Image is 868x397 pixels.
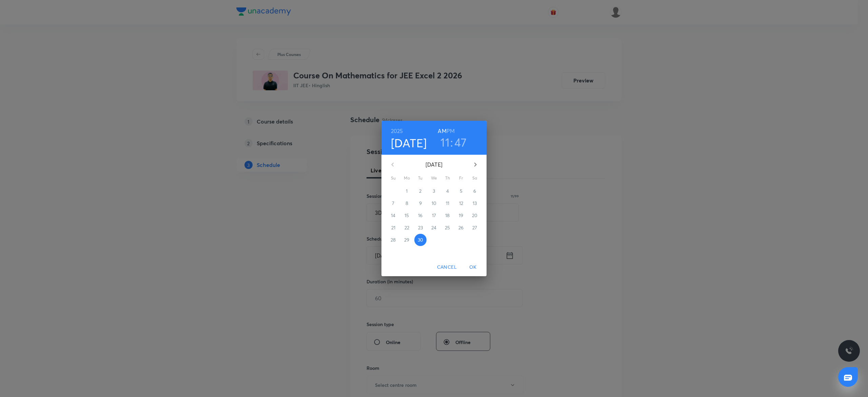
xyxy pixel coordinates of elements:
span: Fr [455,175,467,182]
span: Cancel [437,263,457,271]
button: 30 [414,234,427,246]
span: Su [387,175,399,182]
button: 2025 [391,126,403,136]
span: We [428,175,440,182]
p: 30 [418,237,423,243]
span: Th [441,175,454,182]
span: Sa [469,175,481,182]
button: 47 [454,135,467,149]
button: 11 [440,135,450,149]
span: Mo [401,175,413,182]
span: Tu [414,175,427,182]
button: PM [447,126,455,136]
p: [DATE] [401,160,467,169]
button: OK [462,261,484,273]
span: OK [465,263,481,271]
button: [DATE] [391,136,427,150]
h3: : [450,135,453,149]
button: Cancel [434,261,459,273]
button: AM [438,126,446,136]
